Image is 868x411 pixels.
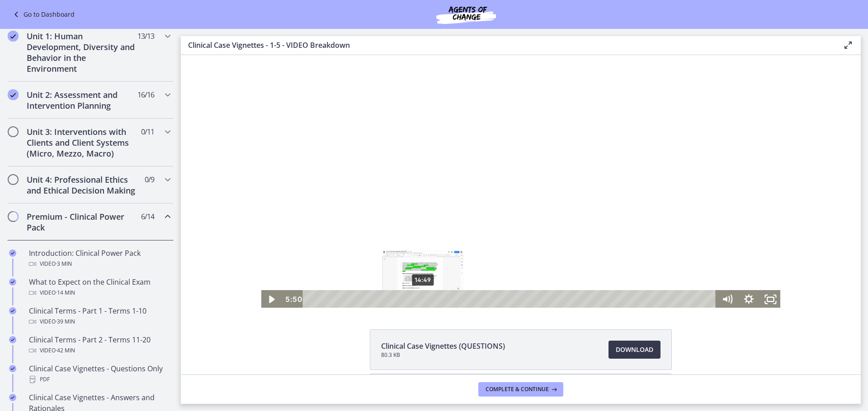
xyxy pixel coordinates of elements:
[56,259,72,269] span: · 3 min
[29,259,170,269] div: Video
[56,345,75,356] span: · 42 min
[8,89,19,100] i: Completed
[188,40,828,51] h3: Clinical Case Vignettes - 1-5 - VIDEO Breakdown
[27,31,137,74] h2: Unit 1: Human Development, Diversity and Behavior in the Environment
[9,307,16,314] i: Completed
[29,374,170,385] div: PDF
[29,248,170,269] div: Introduction: Clinical Power Pack
[29,316,170,327] div: Video
[9,249,16,257] i: Completed
[9,394,16,401] i: Completed
[9,365,16,372] i: Completed
[181,55,861,309] iframe: Video Lesson
[8,31,19,42] i: Completed
[29,363,170,385] div: Clinical Case Vignettes - Questions Only
[27,89,137,111] h2: Unit 2: Assessment and Intervention Planning
[557,235,579,254] button: Show settings menu
[29,334,170,356] div: Clinical Terms - Part 2 - Terms 11-20
[145,174,154,185] span: 0 / 9
[478,382,563,397] button: Complete & continue
[137,89,154,100] span: 16 / 16
[616,344,653,355] span: Download
[579,235,600,254] button: Fullscreen
[9,336,16,343] i: Completed
[535,235,557,254] button: Mute
[27,174,137,196] h2: Unit 4: Professional Ethics and Ethical Decision Making
[381,341,505,351] span: Clinical Case Vignettes (QUESTIONS)
[609,341,660,359] a: Download
[9,278,16,286] i: Completed
[137,31,154,42] span: 13 / 13
[56,287,75,298] span: · 14 min
[412,4,520,25] img: Agents of Change
[29,287,170,298] div: Video
[29,305,170,327] div: Clinical Terms - Part 1 - Terms 1-10
[141,211,154,222] span: 6 / 14
[486,386,549,393] span: Complete & continue
[27,211,137,233] h2: Premium - Clinical Power Pack
[11,9,75,20] a: Go to Dashboard
[29,277,170,298] div: What to Expect on the Clinical Exam
[141,126,154,137] span: 0 / 11
[29,345,170,356] div: Video
[381,351,505,359] span: 80.3 KB
[27,126,137,159] h2: Unit 3: Interventions with Clients and Client Systems (Micro, Mezzo, Macro)
[56,316,75,327] span: · 39 min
